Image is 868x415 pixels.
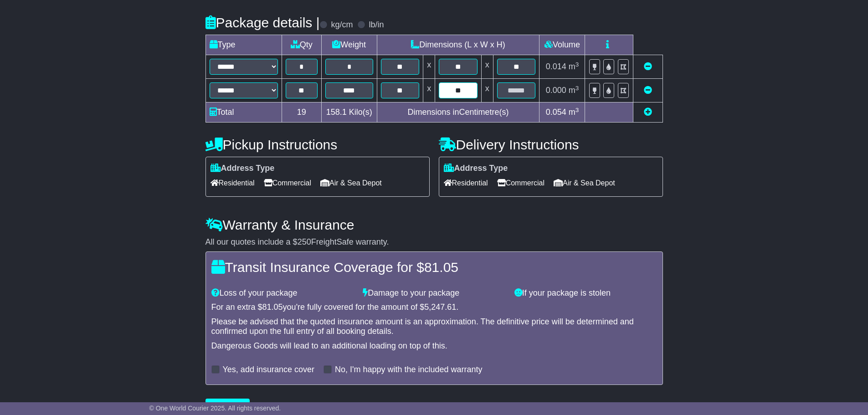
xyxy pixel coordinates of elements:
span: Commercial [264,176,311,190]
td: x [423,55,435,79]
td: Dimensions (L x W x H) [377,35,539,55]
span: 5,247.61 [424,302,456,312]
a: Add new item [644,108,652,117]
div: If your package is stolen [510,288,662,298]
span: 0.014 [546,62,566,71]
span: 158.1 [326,108,347,117]
h4: Warranty & Insurance [205,217,663,232]
span: 0.054 [546,108,566,117]
span: m [569,62,579,71]
td: Kilo(s) [321,102,377,123]
a: Remove this item [644,62,652,71]
span: 0.000 [546,86,566,95]
button: Get Quotes [205,399,250,415]
label: No, I'm happy with the included warranty [335,365,483,375]
label: lb/in [369,20,384,30]
td: Qty [282,35,321,55]
td: Type [205,35,282,55]
sup: 3 [575,61,579,68]
td: Weight [321,35,377,55]
h4: Package details | [205,15,320,30]
span: m [569,108,579,117]
span: m [569,86,579,95]
label: Yes, add insurance cover [223,365,314,375]
span: © One World Courier 2025. All rights reserved. [149,405,281,412]
span: Commercial [497,176,544,190]
div: Dangerous Goods will lead to an additional loading on top of this. [211,341,657,351]
h4: Transit Insurance Coverage for $ [211,260,657,275]
span: 81.05 [424,260,458,275]
sup: 3 [575,85,579,92]
div: For an extra $ you're fully covered for the amount of $ . [211,302,657,313]
sup: 3 [575,107,579,113]
span: Residential [211,176,255,190]
div: Please be advised that the quoted insurance amount is an approximation. The definitive price will... [211,317,657,337]
label: Address Type [444,164,508,174]
td: Total [205,102,282,123]
a: Remove this item [644,86,652,95]
h4: Pickup Instructions [205,137,430,152]
td: x [481,55,493,79]
div: Loss of your package [207,288,359,298]
span: 250 [298,237,311,246]
h4: Delivery Instructions [439,137,663,152]
span: Air & Sea Depot [554,176,615,190]
span: 81.05 [262,302,283,312]
div: All our quotes include a $ FreightSafe warranty. [205,237,663,247]
span: Residential [444,176,488,190]
td: 19 [282,102,321,123]
span: Air & Sea Depot [320,176,382,190]
td: Volume [539,35,585,55]
td: Dimensions in Centimetre(s) [377,102,539,123]
td: x [423,79,435,102]
label: Address Type [211,164,275,174]
label: kg/cm [331,20,353,30]
td: x [481,79,493,102]
div: Damage to your package [358,288,510,298]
